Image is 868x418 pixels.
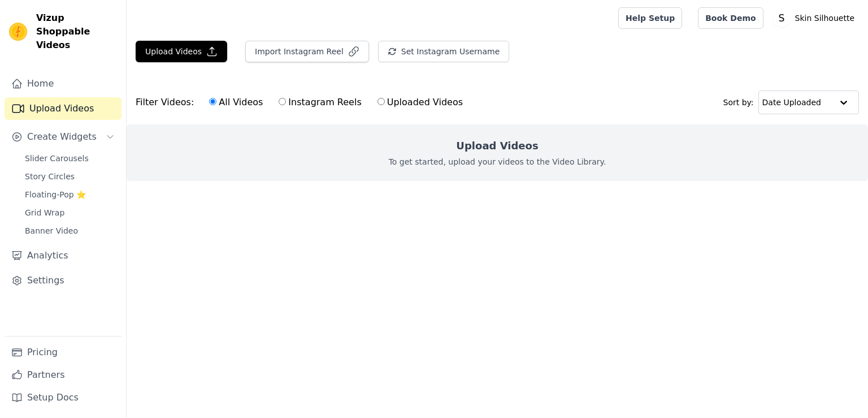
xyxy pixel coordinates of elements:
button: Create Widgets [5,126,121,148]
button: Import Instagram Reel [245,41,369,62]
input: Instagram Reels [279,98,286,105]
a: Floating-Pop ⭐ [18,187,121,202]
a: Upload Videos [5,97,121,120]
label: Uploaded Videos [377,95,463,110]
button: Set Instagram Username [378,41,509,62]
a: Partners [5,364,121,386]
label: Instagram Reels [278,95,362,110]
a: Home [5,72,121,95]
h2: Upload Videos [456,138,538,154]
a: Book Demo [698,7,763,29]
a: Setup Docs [5,386,121,409]
span: Story Circles [25,171,75,182]
text: S [778,12,784,24]
a: Pricing [5,341,121,364]
span: Vizup Shoppable Videos [36,11,117,52]
span: Slider Carousels [25,153,89,164]
img: Vizup [9,23,27,41]
a: Banner Video [18,223,121,239]
p: To get started, upload your videos to the Video Library. [389,156,606,167]
button: Upload Videos [136,41,227,62]
input: All Videos [209,98,216,105]
div: Sort by: [723,91,860,114]
a: Help Setup [618,7,682,29]
span: Floating-Pop ⭐ [25,189,86,200]
span: Banner Video [25,225,78,236]
span: Grid Wrap [25,207,64,218]
span: Create Widgets [27,130,97,144]
a: Slider Carousels [18,150,121,166]
a: Grid Wrap [18,205,121,221]
input: Uploaded Videos [377,98,385,105]
a: Analytics [5,244,121,267]
p: Skin Silhouette [791,8,859,28]
button: S Skin Silhouette [772,8,859,28]
a: Story Circles [18,169,121,184]
label: All Videos [209,95,263,110]
div: Filter Videos: [136,89,469,115]
a: Settings [5,269,121,292]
